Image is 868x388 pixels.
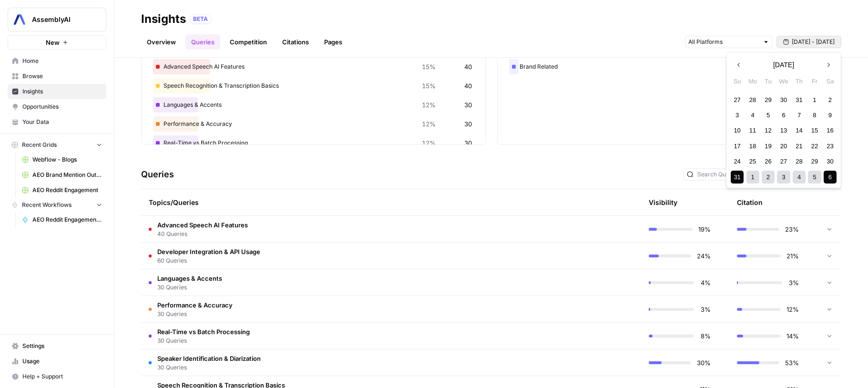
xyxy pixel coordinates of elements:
[808,155,821,168] div: Choose Friday, August 29th, 2025
[824,171,837,184] div: Choose Saturday, September 6th, 2025
[422,138,436,148] span: 12%
[141,168,174,181] h3: Queries
[464,119,472,129] span: 30
[786,251,799,261] span: 21%
[762,75,775,88] div: Tu
[46,38,60,47] span: New
[785,358,799,368] span: 53%
[153,116,474,132] div: Performance & Accuracy
[688,37,759,47] input: All Platforms
[318,34,348,50] a: Pages
[8,114,106,130] a: Your Data
[509,59,830,74] div: Brand Related
[22,141,57,149] span: Recent Grids
[762,140,775,153] div: Choose Tuesday, August 19th, 2025
[700,305,711,314] span: 3%
[824,75,837,88] div: Sa
[698,225,711,234] span: 19%
[32,15,90,24] span: AssemblyAI
[153,59,474,74] div: Advanced Speech AI Features
[32,186,102,194] span: AEO Reddit Engagement
[22,357,102,366] span: Usage
[786,331,799,341] span: 14%
[793,109,806,122] div: Choose Thursday, August 7th, 2025
[808,93,821,106] div: Choose Friday, August 1st, 2025
[11,11,28,28] img: AssemblyAI Logo
[8,69,106,84] a: Browse
[777,75,790,88] div: We
[697,358,711,368] span: 30%
[793,171,806,184] div: Choose Thursday, September 4th, 2025
[149,189,543,215] div: Topics/Queries
[808,109,821,122] div: Choose Friday, August 8th, 2025
[808,75,821,88] div: Fr
[18,167,106,183] a: AEO Brand Mention Outreach (1)
[185,34,220,50] a: Queries
[700,331,711,341] span: 8%
[773,60,794,70] span: [DATE]
[649,198,677,207] div: Visibility
[22,118,102,126] span: Your Data
[746,93,759,106] div: Choose Monday, July 28th, 2025
[22,87,102,96] span: Insights
[793,155,806,168] div: Choose Thursday, August 28th, 2025
[422,100,436,110] span: 12%
[8,84,106,99] a: Insights
[777,109,790,122] div: Choose Wednesday, August 6th, 2025
[18,183,106,198] a: AEO Reddit Engagement
[824,124,837,137] div: Choose Saturday, August 16th, 2025
[32,155,102,164] span: Webflow - Blogs
[824,140,837,153] div: Choose Saturday, August 23rd, 2025
[141,11,186,27] div: Insights
[157,230,248,238] span: 40 Queries
[762,171,775,184] div: Choose Tuesday, September 2nd, 2025
[141,34,182,50] a: Overview
[8,354,106,369] a: Usage
[22,342,102,350] span: Settings
[22,102,102,111] span: Opportunities
[777,93,790,106] div: Choose Wednesday, July 30th, 2025
[157,363,261,372] span: 30 Queries
[762,93,775,106] div: Choose Tuesday, July 29th, 2025
[746,171,759,184] div: Choose Monday, September 1st, 2025
[8,35,106,50] button: New
[153,97,474,112] div: Languages & Accents
[808,124,821,137] div: Choose Friday, August 15th, 2025
[777,124,790,137] div: Choose Wednesday, August 13th, 2025
[22,57,102,65] span: Home
[22,372,102,381] span: Help + Support
[746,124,759,137] div: Choose Monday, August 11th, 2025
[729,92,837,185] div: month 2025-08
[808,140,821,153] div: Choose Friday, August 22nd, 2025
[793,93,806,106] div: Choose Thursday, July 31st, 2025
[464,81,472,91] span: 40
[464,138,472,148] span: 30
[464,100,472,110] span: 30
[792,38,835,46] span: [DATE] - [DATE]
[746,155,759,168] div: Choose Monday, August 25th, 2025
[793,124,806,137] div: Choose Thursday, August 14th, 2025
[8,338,106,354] a: Settings
[157,300,233,310] span: Performance & Accuracy
[190,14,211,24] div: BETA
[224,34,273,50] a: Competition
[786,305,799,314] span: 12%
[8,99,106,114] a: Opportunities
[731,171,744,184] div: Choose Sunday, August 31st, 2025
[746,140,759,153] div: Choose Monday, August 18th, 2025
[731,140,744,153] div: Choose Sunday, August 17th, 2025
[8,369,106,384] button: Help + Support
[731,155,744,168] div: Choose Sunday, August 24th, 2025
[157,220,248,230] span: Advanced Speech AI Features
[697,170,789,179] input: Search Queries
[157,274,222,283] span: Languages & Accents
[746,109,759,122] div: Choose Monday, August 4th, 2025
[157,337,250,345] span: 30 Queries
[22,201,71,209] span: Recent Workflows
[422,119,436,129] span: 12%
[32,171,102,179] span: AEO Brand Mention Outreach (1)
[422,81,436,91] span: 15%
[464,62,472,71] span: 40
[276,34,315,50] a: Citations
[762,155,775,168] div: Choose Tuesday, August 26th, 2025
